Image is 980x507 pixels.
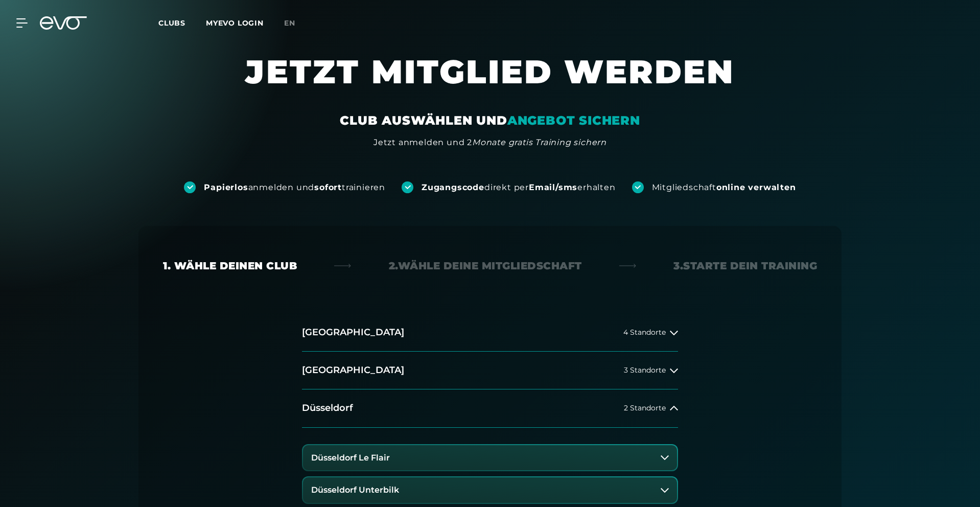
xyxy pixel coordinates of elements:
a: Clubs [158,18,206,28]
div: 3. Starte dein Training [673,259,817,273]
strong: Email/sms [529,182,577,192]
div: 1. Wähle deinen Club [163,259,297,273]
strong: Papierlos [204,182,248,192]
button: Düsseldorf Le Flair [303,445,677,471]
h2: Düsseldorf [302,402,353,414]
span: 3 Standorte [624,366,666,374]
div: direkt per erhalten [422,182,615,193]
button: Düsseldorf Unterbilk [303,477,677,503]
div: CLUB AUSWÄHLEN UND [340,112,640,129]
span: 4 Standorte [623,329,666,336]
div: 2. Wähle deine Mitgliedschaft [389,259,582,273]
h3: Düsseldorf Unterbilk [311,486,399,495]
h2: [GEOGRAPHIC_DATA] [302,364,404,377]
button: Düsseldorf2 Standorte [302,389,678,427]
strong: Zugangscode [422,182,484,192]
button: [GEOGRAPHIC_DATA]4 Standorte [302,314,678,352]
strong: sofort [314,182,342,192]
div: Jetzt anmelden und 2 [374,136,606,149]
a: MYEVO LOGIN [206,18,264,28]
span: en [284,18,295,28]
div: Mitgliedschaft [652,182,796,193]
a: en [284,17,308,29]
span: Clubs [158,18,185,28]
button: [GEOGRAPHIC_DATA]3 Standorte [302,352,678,389]
strong: online verwalten [716,182,796,192]
em: Monate gratis Training sichern [472,137,606,147]
div: anmelden und trainieren [204,182,385,193]
h1: JETZT MITGLIED WERDEN [183,51,797,112]
h3: Düsseldorf Le Flair [311,453,390,463]
em: ANGEBOT SICHERN [507,113,640,128]
h2: [GEOGRAPHIC_DATA] [302,326,404,339]
span: 2 Standorte [624,404,666,412]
